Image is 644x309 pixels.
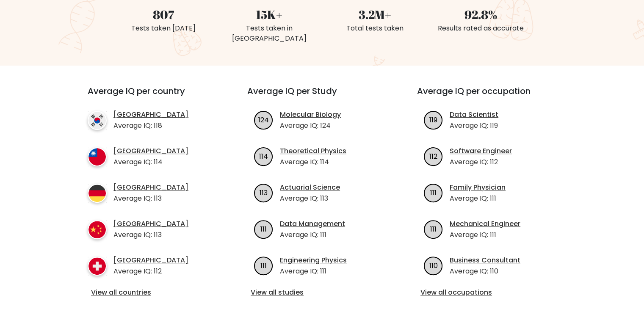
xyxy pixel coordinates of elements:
p: Average IQ: 124 [280,121,341,131]
text: 111 [260,224,267,234]
div: 15K+ [221,6,317,23]
p: Average IQ: 111 [450,193,506,204]
text: 119 [429,115,437,124]
p: Average IQ: 114 [280,157,346,167]
p: Average IQ: 111 [280,230,345,240]
a: Data Management [280,219,345,229]
p: Average IQ: 114 [113,157,188,167]
p: Average IQ: 113 [113,230,188,240]
div: Tests taken [DATE] [116,23,211,33]
img: country [88,184,107,203]
p: Average IQ: 112 [450,157,512,167]
a: Mechanical Engineer [450,219,520,229]
text: 114 [259,151,268,161]
p: Average IQ: 113 [113,193,188,204]
div: 92.8% [433,6,529,23]
text: 112 [429,151,437,161]
a: Data Scientist [450,110,498,120]
a: [GEOGRAPHIC_DATA] [113,182,188,193]
img: country [88,220,107,239]
div: 807 [116,6,211,23]
p: Average IQ: 119 [450,121,498,131]
text: 113 [260,188,268,197]
a: View all occupations [420,287,563,298]
div: Total tests taken [327,23,423,33]
h3: Average IQ per Study [247,86,397,106]
text: 124 [258,115,269,124]
p: Average IQ: 111 [280,266,347,276]
a: View all countries [91,287,213,298]
text: 110 [429,260,438,270]
h3: Average IQ per occupation [417,86,567,106]
p: Average IQ: 113 [280,193,340,204]
a: Actuarial Science [280,182,340,193]
a: Molecular Biology [280,110,341,120]
div: 3.2M+ [327,6,423,23]
div: Tests taken in [GEOGRAPHIC_DATA] [221,23,317,44]
img: country [88,257,107,276]
h3: Average IQ per country [88,86,217,106]
p: Average IQ: 112 [113,266,188,276]
a: Business Consultant [450,255,520,265]
text: 111 [260,260,267,270]
p: Average IQ: 111 [450,230,520,240]
a: Theoretical Physics [280,146,346,156]
a: [GEOGRAPHIC_DATA] [113,219,188,229]
a: [GEOGRAPHIC_DATA] [113,255,188,265]
img: country [88,147,107,166]
a: [GEOGRAPHIC_DATA] [113,146,188,156]
p: Average IQ: 118 [113,121,188,131]
a: Engineering Physics [280,255,347,265]
text: 111 [430,224,437,234]
div: Results rated as accurate [433,23,529,33]
a: Software Engineer [450,146,512,156]
a: Family Physician [450,182,506,193]
text: 111 [430,188,437,197]
img: country [88,111,107,130]
p: Average IQ: 110 [450,266,520,276]
a: [GEOGRAPHIC_DATA] [113,110,188,120]
a: View all studies [251,287,393,298]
